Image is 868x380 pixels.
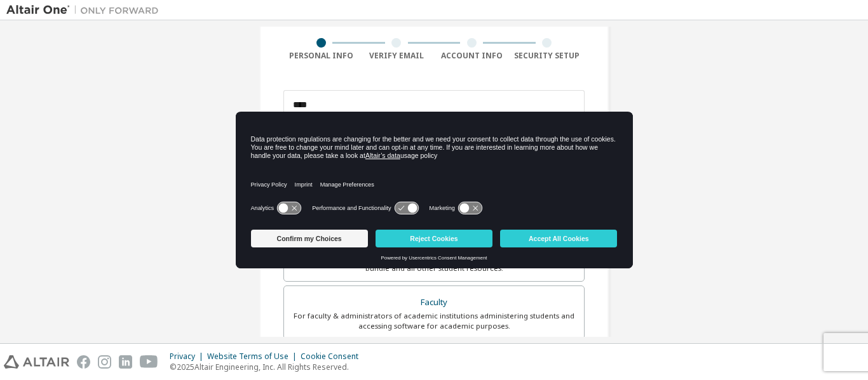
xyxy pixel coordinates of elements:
img: facebook.svg [77,355,90,369]
p: © 2025 Altair Engineering, Inc. All Rights Reserved. [170,362,366,372]
div: For faculty & administrators of academic institutions administering students and accessing softwa... [292,311,576,331]
div: Privacy [170,351,207,362]
div: Security Setup [510,51,585,61]
div: Cookie Consent [301,351,366,362]
div: Account Info [434,51,510,61]
div: Website Terms of Use [207,351,301,362]
div: Personal Info [283,51,359,61]
img: Altair One [6,4,165,16]
div: Faculty [292,294,576,311]
div: Verify Email [359,51,435,61]
img: altair_logo.svg [4,355,69,369]
img: instagram.svg [98,355,111,369]
img: youtube.svg [140,355,158,369]
img: linkedin.svg [119,355,132,369]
